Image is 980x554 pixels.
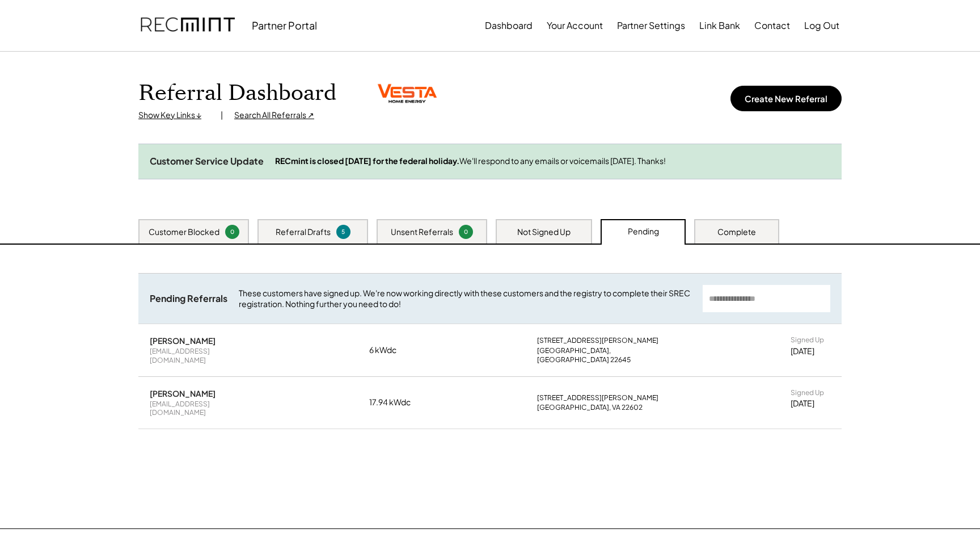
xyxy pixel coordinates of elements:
[252,19,317,32] div: Partner Portal
[391,226,453,238] div: Unsent Referrals
[221,110,223,121] div: |
[275,156,830,167] div: We'll respond to any emails or voicemails [DATE]. Thanks!
[537,336,658,345] div: [STREET_ADDRESS][PERSON_NAME]
[150,400,257,417] div: [EMAIL_ADDRESS][DOMAIN_NAME]
[369,397,426,408] div: 17.94 kWdc
[338,228,349,236] div: 5
[141,6,235,45] img: recmint-logotype%403x.png
[138,110,209,121] div: Show Key Links ↓
[276,226,331,238] div: Referral Drafts
[791,335,824,345] div: Signed Up
[150,293,227,305] div: Pending Referrals
[150,335,216,346] div: [PERSON_NAME]
[275,156,459,166] strong: RECmint is closed [DATE] for the federal holiday.
[150,156,264,167] div: Customer Service Update
[699,14,740,37] button: Link Bank
[138,80,336,107] h1: Referral Dashboard
[754,14,790,37] button: Contact
[376,82,438,104] img: Vesta-logo-padding.webp
[537,403,643,412] div: [GEOGRAPHIC_DATA], VA 22602
[730,86,842,111] button: Create New Referral
[628,226,659,237] div: Pending
[150,388,216,398] div: [PERSON_NAME]
[547,14,603,37] button: Your Account
[369,345,426,356] div: 6 kWdc
[617,14,685,37] button: Partner Settings
[537,393,658,402] div: [STREET_ADDRESS][PERSON_NAME]
[461,228,471,236] div: 0
[804,14,839,37] button: Log Out
[717,226,756,238] div: Complete
[485,14,533,37] button: Dashboard
[791,388,824,397] div: Signed Up
[791,398,814,409] div: [DATE]
[227,228,238,236] div: 0
[234,110,314,121] div: Search All Referrals ↗
[150,347,257,364] div: [EMAIL_ADDRESS][DOMAIN_NAME]
[239,288,691,310] div: These customers have signed up. We're now working directly with these customers and the registry ...
[537,346,679,364] div: [GEOGRAPHIC_DATA], [GEOGRAPHIC_DATA] 22645
[791,346,814,357] div: [DATE]
[517,226,571,238] div: Not Signed Up
[149,226,219,238] div: Customer Blocked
